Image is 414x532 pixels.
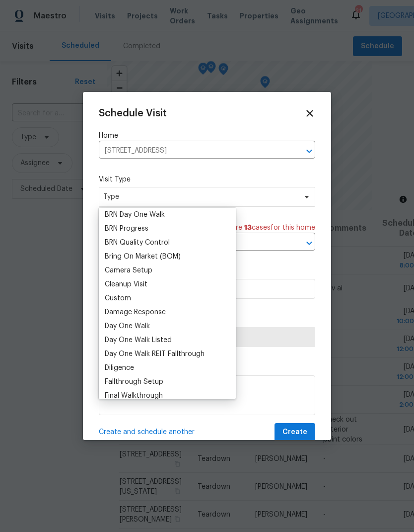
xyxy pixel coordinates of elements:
[302,236,316,250] button: Open
[103,192,296,202] span: Type
[304,108,315,119] span: Close
[99,131,315,141] label: Home
[302,144,316,158] button: Open
[105,224,148,234] div: BRN Progress
[275,423,315,442] button: Create
[105,363,134,373] div: Diligence
[105,279,147,289] div: Cleanup Visit
[105,335,172,345] div: Day One Walk Listed
[213,223,315,233] span: There are case s for this home
[105,349,205,359] div: Day One Walk REIT Fallthrough
[105,321,150,331] div: Day One Walk
[99,108,167,118] span: Schedule Visit
[282,426,307,439] span: Create
[105,252,181,262] div: Bring On Market (BOM)
[99,175,315,184] label: Visit Type
[105,266,152,275] div: Camera Setup
[105,293,131,303] div: Custom
[105,391,163,401] div: Final Walkthrough
[99,143,287,159] input: Enter in an address
[105,210,165,220] div: BRN Day One Walk
[105,307,166,317] div: Damage Response
[105,377,163,387] div: Fallthrough Setup
[244,224,252,231] span: 13
[105,238,170,248] div: BRN Quality Control
[99,427,195,437] span: Create and schedule another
